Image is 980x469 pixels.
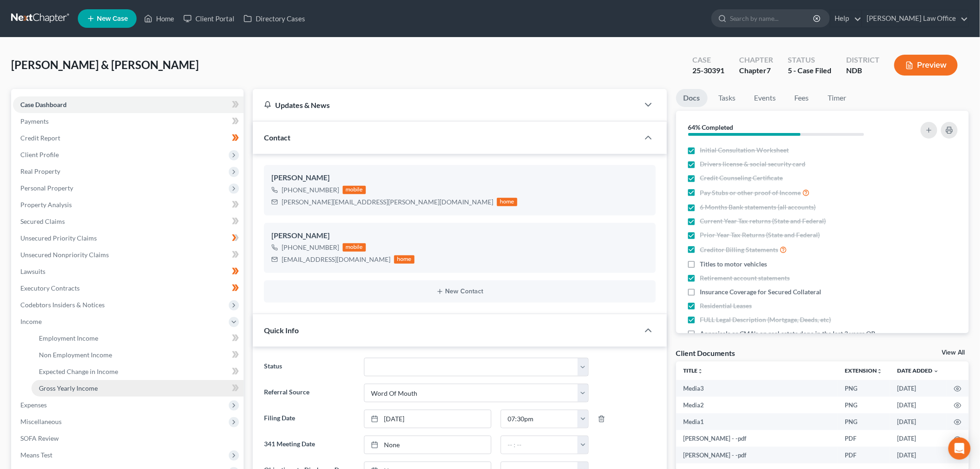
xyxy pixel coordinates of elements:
[821,89,854,107] a: Timer
[239,10,310,27] a: Directory Cases
[31,347,244,363] a: Non Employment Income
[282,197,493,207] div: [PERSON_NAME][EMAIL_ADDRESS][PERSON_NAME][DOMAIN_NAME]
[20,451,52,459] span: Means Test
[846,55,879,65] div: District
[259,384,359,402] label: Referral Source
[676,430,838,447] td: [PERSON_NAME] - -pdf
[20,401,47,409] span: Expenses
[264,326,299,335] span: Quick Info
[700,273,790,283] span: Retirement account statements
[676,380,838,397] td: Media3
[676,89,708,107] a: Docs
[259,410,359,428] label: Filing Date
[282,243,339,252] div: [PHONE_NUMBER]
[890,430,947,447] td: [DATE]
[684,367,704,374] a: Titleunfold_more
[13,263,244,280] a: Lawsuits
[838,413,890,430] td: PNG
[13,230,244,247] a: Unsecured Priority Claims
[11,58,199,71] span: [PERSON_NAME] & [PERSON_NAME]
[877,368,883,374] i: unfold_more
[20,301,105,309] span: Codebtors Insiders & Notices
[39,384,98,392] span: Gross Yearly Income
[20,434,59,442] span: SOFA Review
[20,217,65,225] span: Secured Claims
[20,418,62,425] span: Miscellaneous
[20,267,45,275] span: Lawsuits
[692,55,724,65] div: Case
[739,55,773,65] div: Chapter
[20,284,80,292] span: Executory Contracts
[700,260,767,269] span: Titles to motor vehicles
[20,167,60,175] span: Real Property
[862,10,968,27] a: [PERSON_NAME] Law Office
[700,245,779,254] span: Creditor Billing Statements
[698,368,704,374] i: unfold_more
[13,247,244,263] a: Unsecured Nonpriority Claims
[20,234,97,242] span: Unsecured Priority Claims
[890,447,947,463] td: [DATE]
[264,133,290,142] span: Contact
[139,10,179,27] a: Home
[13,96,244,113] a: Case Dashboard
[31,330,244,347] a: Employment Income
[700,203,816,212] span: 6 Months Bank statements (all accounts)
[271,288,648,295] button: New Contact
[97,15,128,22] span: New Case
[282,255,390,264] div: [EMAIL_ADDRESS][DOMAIN_NAME]
[787,89,817,107] a: Fees
[364,436,491,454] a: None
[676,413,838,430] td: Media1
[20,101,67,108] span: Case Dashboard
[788,65,831,76] div: 5 - Case Filed
[343,243,366,252] div: mobile
[890,413,947,430] td: [DATE]
[20,151,59,158] span: Client Profile
[20,184,73,192] span: Personal Property
[700,159,806,169] span: Drivers license & social security card
[845,367,883,374] a: Extensionunfold_more
[766,66,771,75] span: 7
[343,186,366,194] div: mobile
[282,185,339,195] div: [PHONE_NUMBER]
[838,430,890,447] td: PDF
[788,55,831,65] div: Status
[700,216,826,226] span: Current Year Tax returns (State and Federal)
[259,358,359,376] label: Status
[394,255,415,264] div: home
[747,89,784,107] a: Events
[13,113,244,130] a: Payments
[39,351,112,359] span: Non Employment Income
[676,447,838,463] td: [PERSON_NAME] - -pdf
[13,130,244,146] a: Credit Report
[700,230,820,240] span: Prior Year Tax Returns (State and Federal)
[271,230,648,241] div: [PERSON_NAME]
[497,198,517,206] div: home
[271,172,648,184] div: [PERSON_NAME]
[179,10,239,27] a: Client Portal
[711,89,743,107] a: Tasks
[898,367,939,374] a: Date Added expand_more
[39,334,98,342] span: Employment Income
[20,134,60,142] span: Credit Report
[838,447,890,463] td: PDF
[688,123,734,131] strong: 64% Completed
[830,10,861,27] a: Help
[846,65,879,76] div: NDB
[676,397,838,413] td: Media2
[31,380,244,397] a: Gross Yearly Income
[39,368,118,375] span: Expected Change in Income
[942,349,965,356] a: View All
[692,65,724,76] div: 25-30391
[700,173,783,183] span: Credit Counseling Certificate
[13,280,244,297] a: Executory Contracts
[13,430,244,447] a: SOFA Review
[676,348,735,358] div: Client Documents
[739,65,773,76] div: Chapter
[31,363,244,380] a: Expected Change in Income
[949,437,971,460] div: Open Intercom Messenger
[894,55,958,76] button: Preview
[730,10,815,27] input: Search by name...
[264,100,628,110] div: Updates & News
[838,397,890,413] td: PNG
